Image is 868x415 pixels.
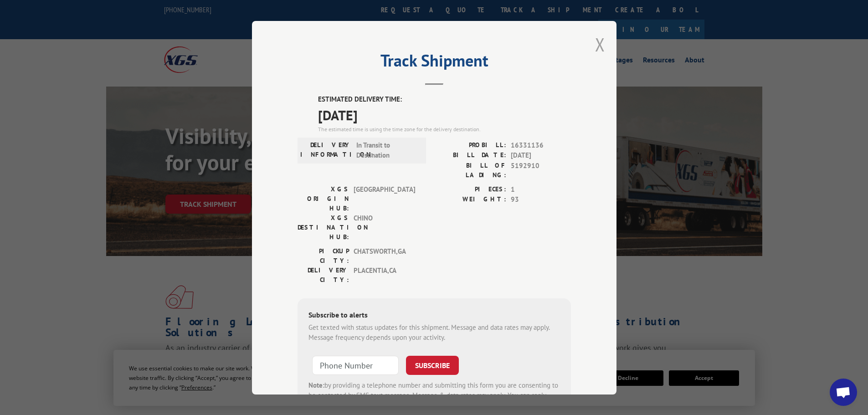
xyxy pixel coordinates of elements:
[434,195,506,205] label: WEIGHT:
[830,379,857,406] a: Open chat
[434,184,506,195] label: PIECES:
[434,160,506,179] label: BILL OF LADING:
[595,32,605,56] button: Close modal
[300,140,352,160] label: DELIVERY INFORMATION:
[318,94,571,105] label: ESTIMATED DELIVERY TIME:
[434,140,506,150] label: PROBILL:
[511,150,571,161] span: [DATE]
[511,160,571,179] span: 5192910
[308,380,560,411] div: by providing a telephone number and submitting this form you are consenting to be contacted by SM...
[406,355,459,374] button: SUBSCRIBE
[318,125,571,133] div: The estimated time is using the time zone for the delivery destination.
[298,54,571,72] h2: Track Shipment
[298,265,349,284] label: DELIVERY CITY:
[354,265,415,284] span: PLACENTIA , CA
[318,104,571,125] span: [DATE]
[511,184,571,195] span: 1
[434,150,506,161] label: BILL DATE:
[308,309,560,322] div: Subscribe to alerts
[354,246,415,265] span: CHATSWORTH , GA
[511,140,571,150] span: 16331136
[354,184,415,213] span: [GEOGRAPHIC_DATA]
[356,140,418,160] span: In Transit to Destination
[298,213,349,241] label: XGS DESTINATION HUB:
[511,195,571,205] span: 93
[308,380,324,389] strong: Note:
[312,355,399,374] input: Phone Number
[298,184,349,213] label: XGS ORIGIN HUB:
[354,213,415,241] span: CHINO
[298,246,349,265] label: PICKUP CITY:
[308,322,560,343] div: Get texted with status updates for this shipment. Message and data rates may apply. Message frequ...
